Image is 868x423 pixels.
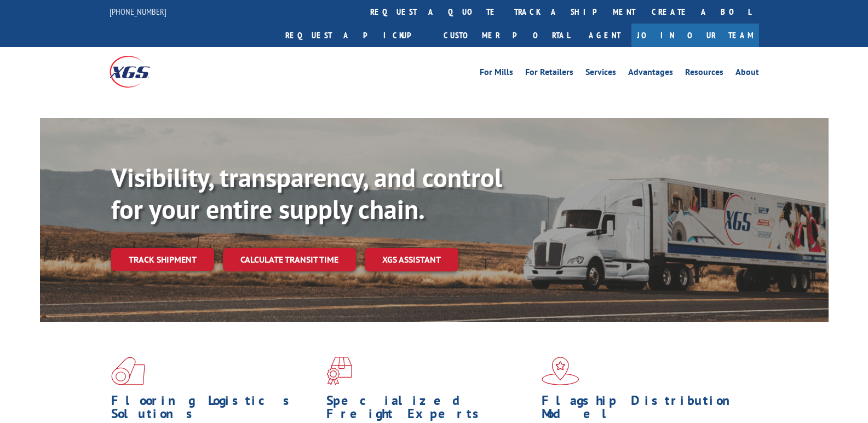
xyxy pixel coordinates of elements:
[542,357,579,385] img: xgs-icon-flagship-distribution-model-red
[326,357,352,385] img: xgs-icon-focused-on-flooring-red
[631,24,759,47] a: Join Our Team
[735,68,759,80] a: About
[365,248,458,271] a: XGS ASSISTANT
[685,68,723,80] a: Resources
[277,24,435,47] a: Request a pickup
[628,68,673,80] a: Advantages
[578,24,631,47] a: Agent
[110,6,166,17] a: [PHONE_NUMBER]
[585,68,616,80] a: Services
[525,68,573,80] a: For Retailers
[223,248,356,271] a: Calculate transit time
[435,24,578,47] a: Customer Portal
[111,248,214,271] a: Track shipment
[111,160,502,226] b: Visibility, transparency, and control for your entire supply chain.
[480,68,513,80] a: For Mills
[111,357,145,385] img: xgs-icon-total-supply-chain-intelligence-red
